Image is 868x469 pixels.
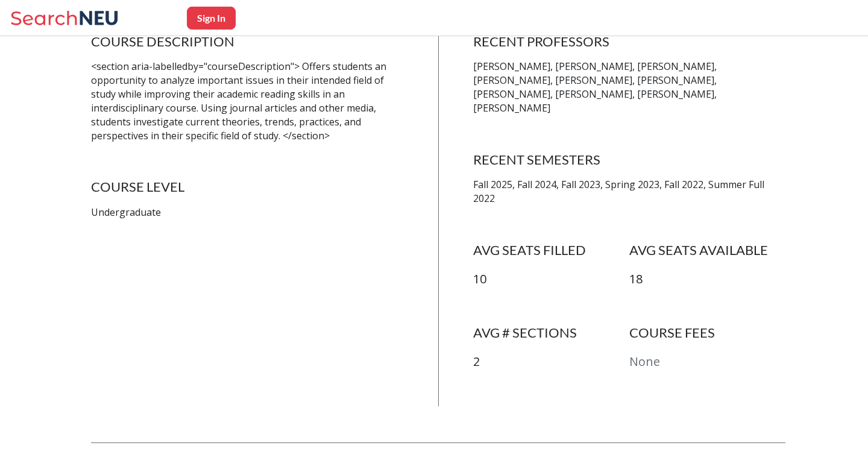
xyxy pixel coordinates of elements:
p: [PERSON_NAME], [PERSON_NAME], [PERSON_NAME], [PERSON_NAME], [PERSON_NAME], [PERSON_NAME], [PERSON... [473,60,785,115]
h4: COURSE FEES [629,324,785,341]
h4: COURSE DESCRIPTION [91,33,403,50]
p: None [629,353,785,371]
h4: RECENT SEMESTERS [473,151,785,168]
p: 10 [473,271,629,288]
p: 18 [629,271,785,288]
p: Undergraduate [91,206,403,219]
p: 2 [473,353,629,371]
h4: COURSE LEVEL [91,178,403,195]
h4: AVG # SECTIONS [473,324,629,341]
h4: AVG SEATS AVAILABLE [629,242,785,259]
p: <section aria-labelledby="courseDescription"> Offers students an opportunity to analyze important... [91,60,403,142]
button: Sign In [187,7,236,30]
p: Fall 2025, Fall 2024, Fall 2023, Spring 2023, Fall 2022, Summer Full 2022 [473,178,785,206]
h4: RECENT PROFESSORS [473,33,785,50]
h4: AVG SEATS FILLED [473,242,629,259]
